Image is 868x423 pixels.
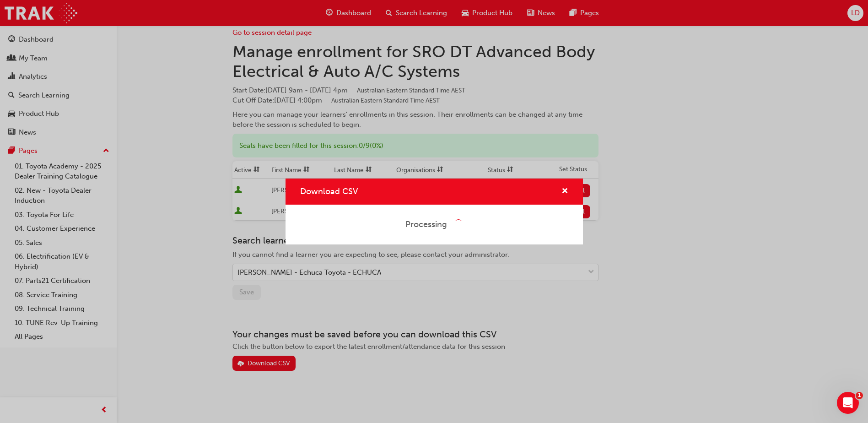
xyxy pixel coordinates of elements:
iframe: Intercom live chat [837,392,859,414]
div: Processing [405,219,447,230]
span: Download CSV [300,186,358,196]
button: cross-icon [561,186,568,197]
span: 1 [856,392,863,399]
div: Download CSV [286,179,583,244]
span: cross-icon [561,188,568,196]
